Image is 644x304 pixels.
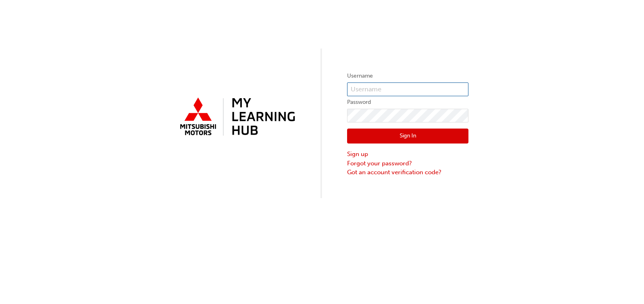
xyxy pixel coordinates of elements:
img: mmal [176,94,297,140]
a: Forgot your password? [347,159,468,168]
label: Password [347,97,468,107]
a: Got an account verification code? [347,168,468,177]
label: Username [347,71,468,81]
a: Sign up [347,150,468,159]
input: Username [347,82,468,96]
button: Sign In [347,129,468,144]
